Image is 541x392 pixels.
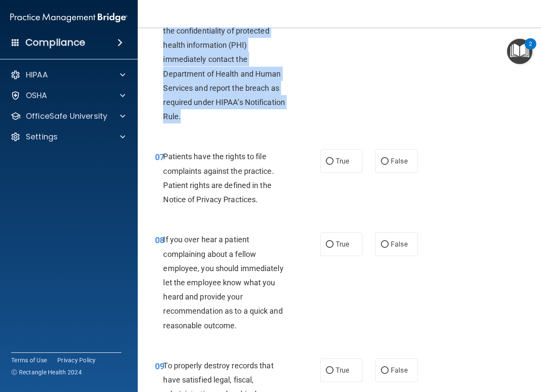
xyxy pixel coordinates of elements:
span: 09 [155,361,164,371]
span: False [391,240,408,248]
button: Open Resource Center, 2 new notifications [507,39,532,64]
img: PMB logo [10,9,127,26]
a: Terms of Use [11,356,47,364]
a: HIPAA [10,70,125,80]
input: True [326,158,334,165]
span: False [391,157,408,165]
a: Settings [10,132,125,142]
a: OSHA [10,90,125,101]
p: HIPAA [26,70,48,80]
p: OSHA [26,90,47,101]
a: OfficeSafe University [10,111,125,121]
p: Settings [26,132,58,142]
span: True [336,240,349,248]
p: OfficeSafe University [26,111,107,121]
span: False [391,366,408,374]
span: 08 [155,235,164,245]
div: 2 [529,44,532,55]
span: True [336,366,349,374]
h4: Compliance [25,37,85,49]
span: Ⓒ Rectangle Health 2024 [11,368,82,377]
input: False [381,241,389,248]
input: True [326,367,334,374]
input: True [326,241,334,248]
span: Patients have the rights to file complaints against the practice. Patient rights are defined in t... [163,152,274,204]
span: True [336,157,349,165]
input: False [381,367,389,374]
span: If you over hear a patient complaining about a fellow employee, you should immediately let the em... [163,235,283,330]
span: 07 [155,152,164,162]
input: False [381,158,389,165]
a: Privacy Policy [57,356,96,364]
